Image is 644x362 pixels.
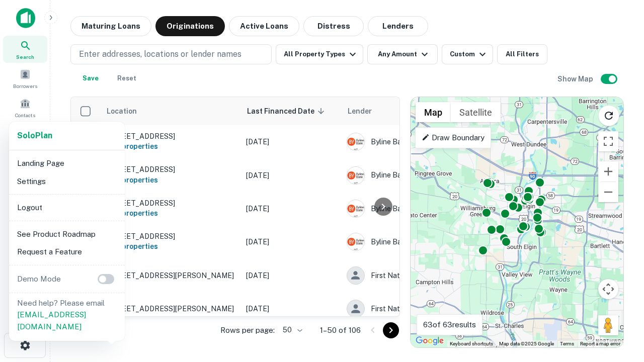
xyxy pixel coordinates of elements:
li: See Product Roadmap [13,225,121,243]
li: Landing Page [13,154,121,172]
p: Need help? Please email [17,297,117,333]
li: Settings [13,172,121,191]
a: [EMAIL_ADDRESS][DOMAIN_NAME] [17,310,86,331]
iframe: Chat Widget [594,282,644,330]
li: Logout [13,199,121,217]
p: Demo Mode [13,273,65,285]
li: Request a Feature [13,243,121,261]
a: SoloPlan [17,130,52,142]
strong: Solo Plan [17,131,52,140]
